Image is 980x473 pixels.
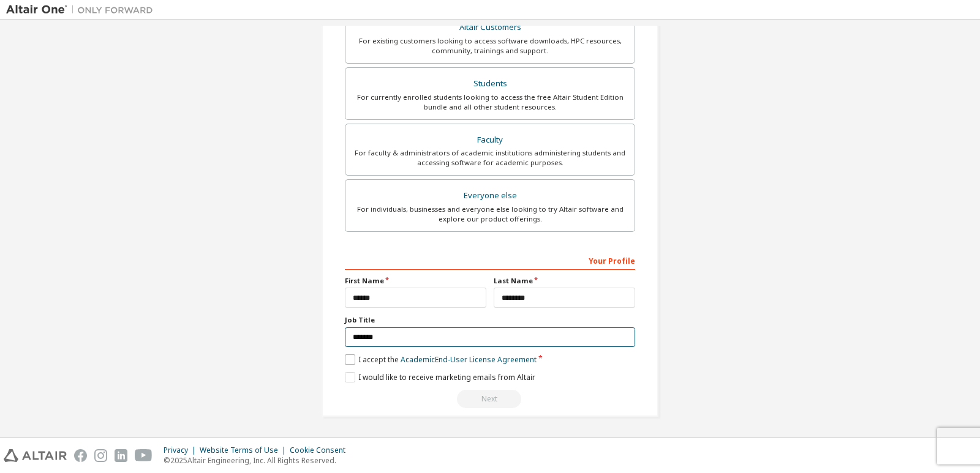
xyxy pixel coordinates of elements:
div: For faculty & administrators of academic institutions administering students and accessing softwa... [353,148,627,168]
label: Job Title [345,315,635,325]
img: youtube.svg [135,449,153,462]
img: linkedin.svg [115,449,127,462]
label: First Name [345,276,486,286]
div: Website Terms of Use [200,445,290,455]
label: I accept the [345,354,537,365]
div: Everyone else [353,187,627,204]
div: Cookie Consent [290,445,353,455]
div: For existing customers looking to access software downloads, HPC resources, community, trainings ... [353,36,627,56]
div: For currently enrolled students looking to access the free Altair Student Edition bundle and all ... [353,92,627,112]
div: Students [353,75,627,92]
img: facebook.svg [74,449,87,462]
img: instagram.svg [94,449,107,462]
p: © 2025 Altair Engineering, Inc. All Rights Reserved. [164,455,353,466]
div: Your Profile [345,250,635,270]
a: Academic End-User License Agreement [401,354,537,365]
div: Faculty [353,132,627,149]
img: Altair One [6,4,159,16]
div: For individuals, businesses and everyone else looking to try Altair software and explore our prod... [353,204,627,224]
div: Read and acccept EULA to continue [345,390,635,408]
label: Last Name [494,276,635,286]
img: altair_logo.svg [4,449,67,462]
div: Altair Customers [353,19,627,36]
div: Privacy [164,445,200,455]
label: I would like to receive marketing emails from Altair [345,372,535,382]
